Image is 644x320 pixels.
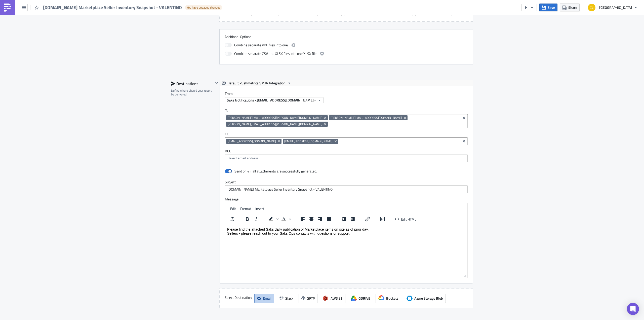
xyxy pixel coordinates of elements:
button: Saks Notifications <[EMAIL_ADDRESS][DOMAIN_NAME]> [225,97,324,103]
span: Insert [255,206,264,211]
span: Azure Storage Blob [407,295,413,301]
button: Clear selected items [461,115,467,121]
input: Select em ail add ress [226,156,466,161]
div: Open Intercom Messenger [627,303,639,315]
button: Remove Tag [334,139,338,144]
div: Destinations [171,80,214,87]
span: Combine separate PDF files into one [234,42,288,48]
span: [PERSON_NAME][EMAIL_ADDRESS][PERSON_NAME][DOMAIN_NAME] [228,122,322,126]
span: Default Pushmetrics SMTP Integration [227,80,286,86]
span: [PERSON_NAME][EMAIL_ADDRESS][PERSON_NAME][DOMAIN_NAME] [228,115,322,120]
label: To [225,108,468,113]
span: Save [548,5,555,10]
button: Edit HTML [393,216,418,223]
button: Hide content [214,80,220,86]
span: Combine separate CSV and XLSX files into one XLSX file [234,51,316,57]
div: Resize [462,272,467,278]
div: Background color [267,216,279,223]
label: Select Destination [225,294,252,301]
button: Increase indent [348,216,357,223]
label: Message [225,197,468,201]
label: BCC [225,149,468,153]
button: Buckets [376,294,401,303]
span: GDRIVE [358,296,370,301]
div: Send only if all attachments are successfully generated. [234,169,317,173]
label: From [225,91,473,96]
span: Slack [285,296,293,301]
span: Saks Notifications <[EMAIL_ADDRESS][DOMAIN_NAME]> [227,97,316,103]
span: AWS S3 [331,296,343,301]
span: [EMAIL_ADDRESS][DOMAIN_NAME] [228,139,276,144]
span: Azure Storage Blob [414,296,443,301]
label: Subject [225,180,468,184]
div: Text color [279,216,292,223]
span: Buckets [386,296,398,301]
span: SFTP [307,296,315,301]
span: Edit [230,206,236,211]
iframe: Rich Text Area [225,225,467,272]
button: Bold [243,216,252,223]
button: Italic [252,216,260,223]
button: Insert/edit link [363,216,372,223]
button: Align center [307,216,316,223]
button: Decrease indent [340,216,348,223]
button: AWS S3 [320,294,345,303]
div: Define where should your report be delivered. [171,89,214,96]
button: Default Pushmetrics SMTP Integration [220,80,293,86]
button: Share [560,4,580,11]
button: Remove Tag [277,139,281,144]
button: Align left [298,216,307,223]
button: Slack [277,294,296,303]
span: [GEOGRAPHIC_DATA] [599,5,632,10]
button: Align right [316,216,325,223]
button: Save [539,4,557,11]
button: GDRIVE [348,294,373,303]
img: Avatar [587,3,596,12]
button: Remove Tag [403,115,408,120]
button: Clear selected items [461,138,467,144]
button: Email [254,294,274,303]
button: Clear formatting [228,216,237,223]
span: Email [263,296,271,301]
label: Additional Options [225,34,468,39]
label: CC [225,132,468,136]
button: Azure Storage BlobAzure Storage Blob [404,294,446,303]
span: Share [568,5,577,10]
span: You have unsaved changes [187,6,220,10]
button: [GEOGRAPHIC_DATA] [585,2,640,13]
button: Remove Tag [323,115,328,120]
span: [PERSON_NAME][EMAIL_ADDRESS][DOMAIN_NAME] [331,115,402,120]
span: Edit HTML [401,216,416,222]
span: Format [240,206,251,211]
button: Justify [325,216,333,223]
span: [DOMAIN_NAME] Marketplace Seller Inventory Snapshot - VALENTINO [43,5,182,10]
button: Insert/edit image [378,216,387,223]
button: SFTP [299,294,317,303]
img: PushMetrics [4,4,12,12]
button: Remove Tag [323,122,328,127]
span: [EMAIL_ADDRESS][DOMAIN_NAME] [284,139,333,144]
